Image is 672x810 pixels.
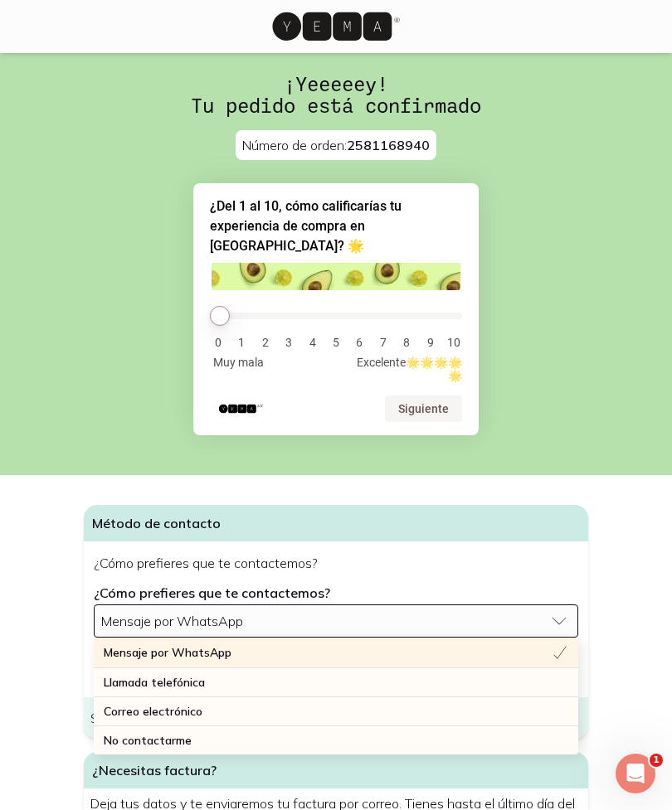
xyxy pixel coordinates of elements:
[104,733,192,748] span: No contactarme
[398,336,415,349] li: 8
[213,356,264,382] span: Muy mala
[104,645,231,660] span: Mensaje por WhatsApp
[351,336,368,349] li: 6
[233,336,250,349] li: 1
[328,336,344,349] li: 5
[84,752,588,788] h4: ¿Necesitas factura?
[84,505,588,541] h4: Método de contacto
[104,704,202,719] span: Correo electrónico
[90,707,582,729] p: Si tienes dudas, llámanos al o
[94,555,578,571] p: ¿Cómo prefieres que te contactemos?
[210,336,226,349] li: 0
[304,336,321,349] li: 4
[616,754,655,793] iframe: Intercom live chat
[210,196,462,256] h2: ¿Del 1 al 10, cómo calificarías tu experiencia de compra en YEMA? 🌟 Select an option from 0 to 10...
[257,336,274,349] li: 2
[422,336,439,349] li: 9
[94,604,578,638] button: Mensaje por WhatsApp
[94,584,578,601] label: ¿Cómo prefieres que te contactemos?
[280,336,297,349] li: 3
[101,614,243,628] span: Mensaje por WhatsApp
[236,130,436,160] p: Número de orden:
[104,675,205,690] span: Llamada telefónica
[350,356,462,382] span: Excelente🌟🌟🌟🌟🌟
[650,754,663,767] span: 1
[210,300,462,382] div: ¿Del 1 al 10, cómo calificarías tu experiencia de compra en YEMA? 🌟 Select an option from 0 to 10...
[385,395,462,422] button: Siguiente pregunta
[375,336,392,349] li: 7
[446,336,462,349] li: 10
[347,137,430,153] span: 2581168940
